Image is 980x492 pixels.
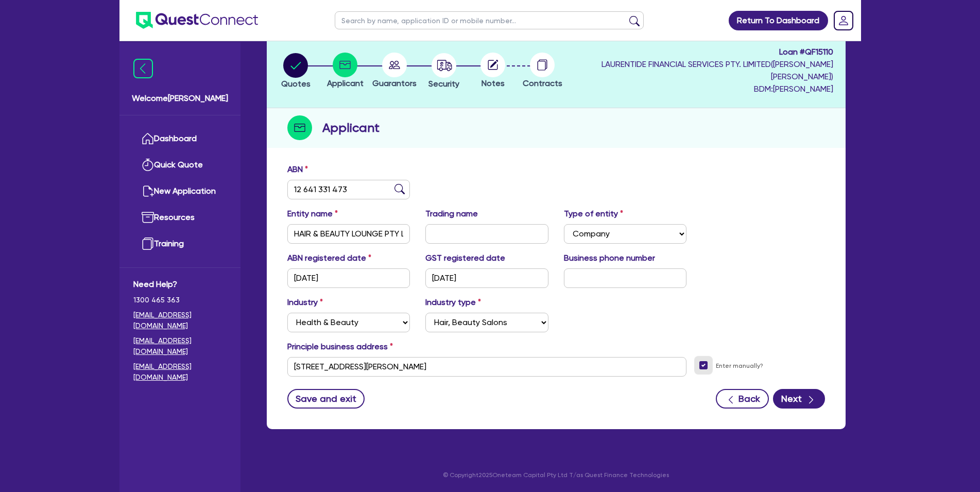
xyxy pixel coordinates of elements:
label: Enter manually? [716,361,763,371]
span: Quotes [281,79,311,89]
label: ABN [287,163,308,176]
img: resources [142,211,154,224]
button: Save and exit [287,389,365,409]
a: Dashboard [133,126,227,152]
a: Quick Quote [133,152,227,178]
span: Loan # QF15110 [570,46,833,58]
label: ABN registered date [287,252,371,264]
button: Security [428,53,460,91]
span: BDM: [PERSON_NAME] [570,83,833,95]
span: Notes [482,78,505,88]
span: Security [428,79,459,89]
label: Industry type [425,296,481,309]
button: Next [773,389,825,409]
input: Search by name, application ID or mobile number... [335,11,644,29]
img: new-application [142,185,154,197]
p: © Copyright 2025 Oneteam Capital Pty Ltd T/as Quest Finance Technologies [260,470,853,480]
label: Business phone number [564,252,655,264]
img: training [142,237,154,250]
img: step-icon [287,115,312,140]
span: Contracts [523,78,562,88]
img: quick-quote [142,159,154,171]
input: DD / MM / YYYY [425,268,548,288]
a: New Application [133,178,227,205]
a: [EMAIL_ADDRESS][DOMAIN_NAME] [133,335,227,357]
label: GST registered date [425,252,505,264]
input: DD / MM / YYYY [287,268,410,288]
img: icon-menu-close [133,59,153,78]
button: Quotes [281,53,311,91]
label: Trading name [425,208,478,220]
img: abn-lookup icon [394,184,405,194]
a: [EMAIL_ADDRESS][DOMAIN_NAME] [133,361,227,383]
span: Guarantors [372,78,417,88]
a: Resources [133,205,227,231]
label: Type of entity [564,208,623,220]
span: Applicant [327,78,364,88]
span: LAURENTIDE FINANCIAL SERVICES PTY. LIMITED ( [PERSON_NAME] [PERSON_NAME] ) [601,59,833,81]
a: [EMAIL_ADDRESS][DOMAIN_NAME] [133,310,227,331]
a: Return To Dashboard [729,11,828,30]
a: Training [133,231,227,257]
label: Industry [287,296,323,309]
a: Dropdown toggle [830,7,857,34]
span: Need Help? [133,278,227,291]
button: Back [716,389,769,409]
span: 1300 465 363 [133,295,227,306]
label: Principle business address [287,341,393,353]
h2: Applicant [322,118,380,137]
img: quest-connect-logo-blue [136,12,258,29]
label: Entity name [287,208,338,220]
span: Welcome [PERSON_NAME] [132,92,228,105]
